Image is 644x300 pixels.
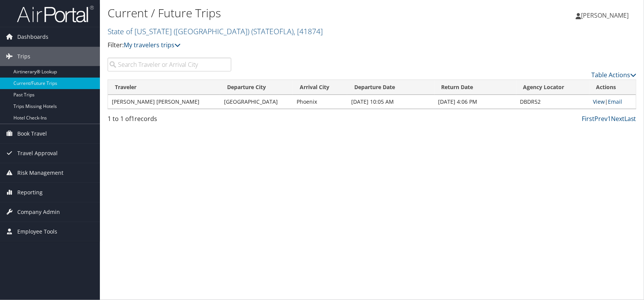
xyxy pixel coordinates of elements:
[131,114,134,123] span: 1
[593,98,605,105] a: View
[347,95,434,109] td: [DATE] 10:05 AM
[591,71,636,79] a: Table Actions
[624,114,636,123] a: Last
[294,26,323,36] span: , [ 41874 ]
[17,5,94,23] img: airportal-logo.png
[108,40,460,50] p: Filter:
[17,47,30,66] span: Trips
[293,95,348,109] td: Phoenix
[124,41,181,49] a: My travelers trips
[108,114,231,127] div: 1 to 1 of records
[435,80,516,95] th: Return Date: activate to sort column ascending
[589,95,636,109] td: |
[251,26,294,36] span: ( STATEOFLA )
[17,202,60,222] span: Company Admin
[347,80,434,95] th: Departure Date: activate to sort column descending
[17,222,57,241] span: Employee Tools
[293,80,348,95] th: Arrival City: activate to sort column ascending
[576,4,636,27] a: [PERSON_NAME]
[594,114,607,123] a: Prev
[17,27,48,46] span: Dashboards
[108,95,220,109] td: [PERSON_NAME] [PERSON_NAME]
[220,80,293,95] th: Departure City: activate to sort column ascending
[108,26,323,36] a: State of [US_STATE] ([GEOGRAPHIC_DATA])
[516,95,589,109] td: DBDR52
[611,114,624,123] a: Next
[17,124,47,143] span: Book Travel
[108,58,231,71] input: Search Traveler or Arrival City
[589,80,636,95] th: Actions
[607,114,611,123] a: 1
[435,95,516,109] td: [DATE] 4:06 PM
[17,144,58,163] span: Travel Approval
[108,80,220,95] th: Traveler: activate to sort column ascending
[220,95,293,109] td: [GEOGRAPHIC_DATA]
[581,11,629,20] span: [PERSON_NAME]
[108,5,460,21] h1: Current / Future Trips
[582,114,594,123] a: First
[17,163,63,182] span: Risk Management
[17,183,43,202] span: Reporting
[516,80,589,95] th: Agency Locator: activate to sort column ascending
[608,98,622,105] a: Email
